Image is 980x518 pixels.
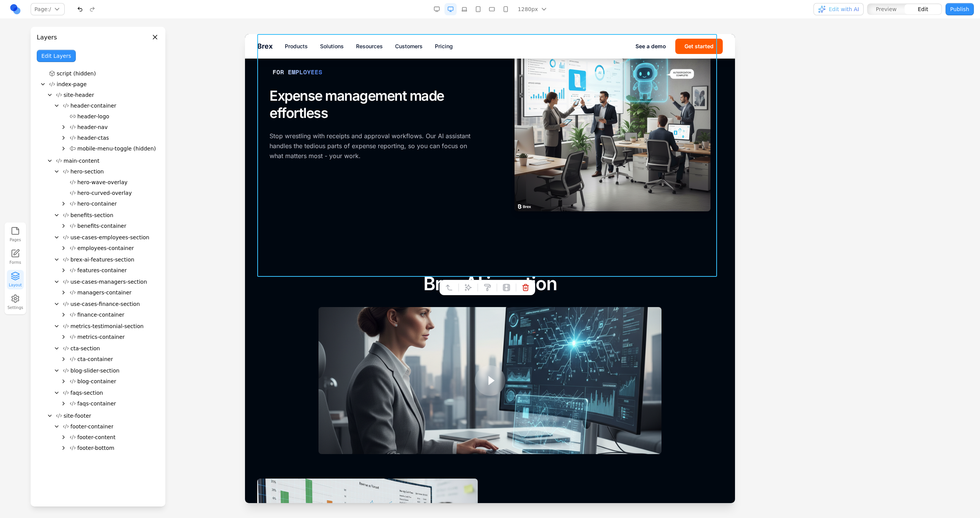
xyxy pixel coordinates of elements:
button: Collapse [54,390,60,396]
button: footer-content [67,432,159,443]
span: hero-container [77,200,117,208]
span: employees-container [77,244,134,252]
button: faqs-container [67,398,159,409]
button: blog-slider-section [60,365,159,376]
span: features-container [77,266,127,274]
button: Expand [60,289,67,296]
button: use-cases-finance-section [60,299,159,309]
button: header-ctas [67,132,159,143]
button: use-cases-employees-section [60,232,159,243]
button: script (hidden) [46,68,159,79]
button: blog-container [67,376,159,387]
button: main-content [53,155,159,166]
button: Collapse [54,345,60,351]
button: Expand [60,334,67,340]
button: hero-container [67,198,159,209]
button: managers-container [67,287,159,298]
button: mobile-menu-toggle (hidden) [67,143,159,154]
button: Collapse [54,279,60,285]
span: header-ctas [77,134,109,142]
button: Expand [60,378,67,384]
span: use-cases-employees-section [70,234,149,241]
button: site-header [53,90,159,100]
button: Collapse [47,413,53,419]
span: mobile-menu-toggle (hidden) [77,145,156,152]
span: main-content [64,157,100,165]
button: Collapse [54,168,60,175]
span: benefits-container [77,222,126,230]
span: footer-bottom [77,444,114,452]
span: script (hidden) [57,70,96,77]
button: Page:/ [31,3,65,15]
button: Expand [60,434,67,440]
button: Settings [7,292,24,312]
span: managers-container [77,289,132,296]
button: Expand [60,223,67,229]
span: hero-curved-overlay [77,189,132,197]
button: footer-bottom [67,443,159,453]
span: hero-section [70,168,104,175]
span: use-cases-finance-section [70,300,140,308]
button: employees-container [67,243,159,253]
button: cta-section [60,343,159,354]
button: Edit Layers [37,50,76,62]
button: Expand [60,445,67,451]
button: use-cases-managers-section [60,276,159,287]
button: Collapse [54,301,60,307]
span: faqs-section [70,389,103,397]
button: site-footer [53,410,159,421]
button: header-nav [67,122,159,132]
button: benefits-container [67,221,159,231]
span: hero-wave-overlay [77,178,127,186]
button: Mobile Landscape [486,3,498,15]
button: Expand [60,400,67,407]
span: cta-section [70,345,100,352]
button: Collapse [54,368,60,374]
button: hero-wave-overlay [67,177,159,188]
button: Collapse [54,103,60,109]
span: footer-container [70,423,113,430]
button: Pages [7,225,24,244]
button: footer-container [60,421,159,432]
button: header-container [60,100,159,111]
span: faqs-container [77,400,116,407]
button: cta-container [67,354,159,364]
button: Desktop [444,3,457,15]
button: hero-curved-overlay [67,188,159,198]
button: Collapse [47,92,53,98]
button: faqs-section [60,387,159,398]
button: Expand [60,267,67,273]
button: Expand [60,312,67,318]
span: footer-content [77,433,116,441]
button: Expand [60,356,67,362]
h3: Layers [37,33,57,42]
button: Expand [60,245,67,251]
span: index-page [57,80,87,88]
button: brex-ai-features-section [60,254,159,265]
button: Desktop Wide [431,3,443,15]
button: Collapse [54,234,60,240]
span: use-cases-managers-section [70,278,147,286]
span: brex-ai-features-section [70,256,134,263]
button: Layout [7,270,24,289]
span: benefits-section [70,211,113,219]
button: index-page [46,79,159,90]
button: metrics-testimonial-section [60,321,159,332]
span: header-container [70,102,116,109]
button: Expand [60,135,67,141]
span: Edit [918,5,928,13]
span: blog-slider-section [70,367,119,374]
button: Expand [60,145,67,152]
button: Collapse [54,212,60,218]
span: Edit with AI [829,5,859,13]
